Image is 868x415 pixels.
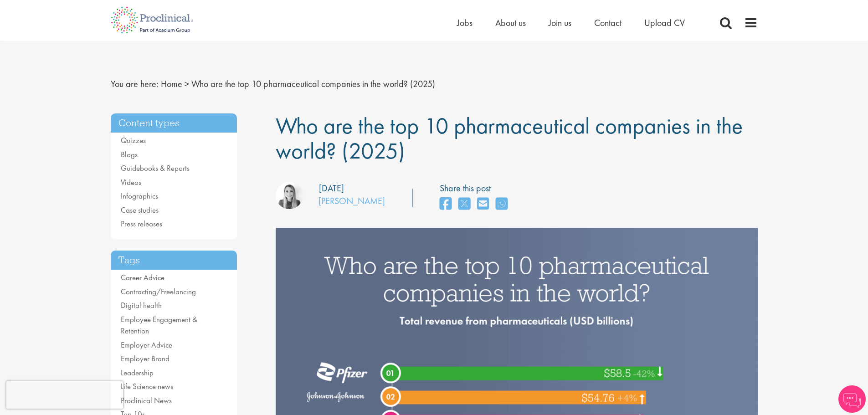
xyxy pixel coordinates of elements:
a: Upload CV [644,17,685,29]
span: You are here: [111,78,159,90]
img: Chatbot [838,385,866,413]
span: > [185,78,189,90]
img: Hannah Burke [276,182,303,209]
a: Proclinical News [121,395,172,405]
span: Who are the top 10 pharmaceutical companies in the world? (2025) [191,78,435,90]
a: Employer Advice [121,340,172,350]
a: Join us [549,17,571,29]
a: About us [495,17,526,29]
a: Contracting/Freelancing [121,287,196,297]
a: Quizzes [121,135,146,145]
a: breadcrumb link [161,78,182,90]
h3: Tags [111,251,237,270]
a: share on twitter [458,195,470,214]
a: share on email [477,195,489,214]
a: Career Advice [121,272,164,282]
a: Case studies [121,205,159,215]
div: [DATE] [319,182,344,195]
a: Videos [121,177,141,187]
a: Blogs [121,149,138,159]
a: Leadership [121,368,154,378]
a: [PERSON_NAME] [318,195,385,207]
a: share on whats app [496,195,508,214]
a: Contact [594,17,621,29]
a: Employee Engagement & Retention [121,314,197,336]
iframe: reCAPTCHA [6,381,123,409]
a: Infographics [121,191,158,201]
a: Guidebooks & Reports [121,163,190,173]
span: Who are the top 10 pharmaceutical companies in the world? (2025) [276,111,743,165]
a: share on facebook [440,195,452,214]
a: Jobs [457,17,473,29]
a: Life Science news [121,381,173,391]
a: Employer Brand [121,354,169,364]
a: Press releases [121,219,162,229]
h3: Content types [111,113,237,133]
a: Digital health [121,300,162,310]
label: Share this post [440,182,512,195]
